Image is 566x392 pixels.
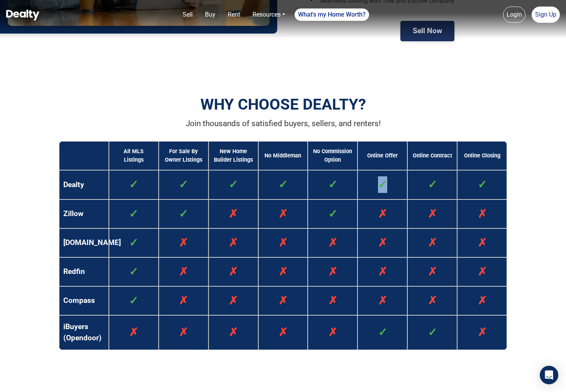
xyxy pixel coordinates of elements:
[428,326,437,339] span: ✓
[457,141,507,170] th: Online Closing
[328,178,337,191] span: ✓
[109,141,159,170] th: All MLS Listings
[278,265,288,278] span: ✗
[378,326,387,339] span: ✓
[202,7,219,22] a: Buy
[249,7,288,22] a: Resources
[278,178,288,191] span: ✓
[179,265,188,278] span: ✗
[428,236,437,249] span: ✗
[229,178,238,191] span: ✓
[278,236,288,249] span: ✗
[328,265,337,278] span: ✗
[225,7,243,22] a: Rent
[278,207,288,220] span: ✗
[129,294,138,307] span: ✓
[503,7,525,23] a: Login
[540,366,558,384] div: Open Intercom Messenger
[328,236,337,249] span: ✗
[378,178,387,191] span: ✓
[59,315,109,350] td: iBuyers (Opendoor)
[308,141,358,170] th: No Commission Option
[378,236,387,249] span: ✗
[208,141,258,170] th: New Home Builder Listings
[278,294,288,307] span: ✗
[478,294,487,307] span: ✗
[59,95,507,114] h1: WHY CHOOSE DEALTY?
[478,326,487,339] span: ✗
[129,326,138,339] span: ✗
[532,7,560,23] a: Sign Up
[407,141,457,170] th: Online Contract
[179,294,188,307] span: ✗
[328,207,337,220] span: ✓
[378,265,387,278] span: ✗
[179,236,188,249] span: ✗
[378,294,387,307] span: ✗
[229,265,238,278] span: ✗
[129,265,138,278] span: ✓
[59,118,507,130] p: Join thousands of satisfied buyers, sellers, and renters!
[478,236,487,249] span: ✗
[428,294,437,307] span: ✗
[59,257,109,286] td: Redfin
[129,236,138,249] span: ✓
[478,265,487,278] span: ✗
[229,207,238,220] span: ✗
[159,141,208,170] th: For Sale By Owner Listings
[179,326,188,339] span: ✗
[59,286,109,315] td: Compass
[229,294,238,307] span: ✗
[4,369,27,392] iframe: BigID CMP Widget
[59,199,109,228] td: Zillow
[59,228,109,257] td: [DOMAIN_NAME]
[229,236,238,249] span: ✗
[358,141,407,170] th: Online Offer
[378,207,387,220] span: ✗
[328,294,337,307] span: ✗
[478,178,487,191] span: ✓
[180,7,196,22] a: Sell
[478,207,487,220] span: ✗
[179,207,188,220] span: ✓
[229,326,238,339] span: ✗
[428,207,437,220] span: ✗
[129,178,138,191] span: ✓
[428,265,437,278] span: ✗
[59,170,109,199] td: Dealty
[179,178,188,191] span: ✓
[129,207,138,220] span: ✓
[328,326,337,339] span: ✗
[258,141,308,170] th: No Middleman
[428,178,437,191] span: ✓
[278,326,288,339] span: ✗
[6,10,39,20] img: Dealty - Buy, Sell & Rent Homes
[295,8,369,21] a: What's my Home Worth?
